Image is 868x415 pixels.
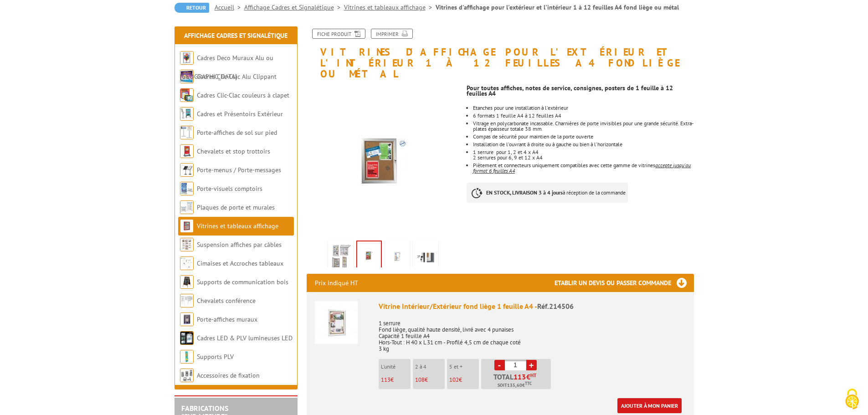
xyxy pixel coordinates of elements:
img: Vitrines et tableaux affichage [180,219,194,233]
sup: TTC [525,381,532,386]
li: 6 formats 1 feuille A4 à 12 feuilles A4 [473,113,693,118]
img: Chevalets et stop trottoirs [180,144,194,158]
a: Porte-affiches de sol sur pied [197,128,277,137]
p: à réception de la commande [467,183,628,203]
p: 1 serrure Fond liège, qualité haute densité, livré avec 4 punaises Capacité 1 feuille A4 Hors-Tou... [379,314,686,352]
a: Cadres LED & PLV lumineuses LED [197,334,293,342]
span: 113 [381,376,390,384]
img: Cadres Deco Muraux Alu ou Bois [180,51,194,65]
img: Chevalets conférence [180,294,194,307]
a: Porte-visuels comptoirs [197,184,262,193]
a: + [526,360,537,370]
span: Réf.214506 [537,302,574,311]
p: Total [483,373,551,389]
h1: Vitrines d'affichage pour l'extérieur et l'intérieur 1 à 12 feuilles A4 fond liège ou métal [300,29,701,80]
p: € [449,377,479,383]
span: € [526,373,530,380]
img: 214510_214511_2.jpg [386,242,408,271]
span: 135,60 [507,382,522,389]
img: Cadres Clic-Clac couleurs à clapet [180,88,194,102]
img: Cadres et Présentoirs Extérieur [180,107,194,121]
span: 108 [415,376,425,384]
p: 5 et + [449,364,479,370]
img: Cadres LED & PLV lumineuses LED [180,331,194,345]
img: Cookies (fenêtre modale) [841,388,863,410]
img: Vitrine Intérieur/Extérieur fond liège 1 feuille A4 [315,301,358,344]
img: Porte-menus / Porte-messages [180,163,194,177]
img: Accessoires de fixation [180,369,194,382]
img: vitrines_d_affichage_214506_1.jpg [330,242,352,271]
a: Cadres Clic-Clac couleurs à clapet [197,91,289,99]
a: Chevalets et stop trottoirs [197,147,270,155]
img: Porte-affiches muraux [180,313,194,326]
img: 214510_214511_3.jpg [415,242,437,271]
span: 102 [449,376,459,384]
a: Suspension affiches par câbles [197,241,282,249]
a: Accessoires de fixation [197,371,260,379]
sup: HT [530,372,536,379]
li: Vitrage en polycarbonate incassable. Charnières de porte invisibles pour une grande sécurité. Ext... [473,121,693,132]
em: accepte jusqu'au format 6 feuilles A4 [473,162,691,174]
a: - [494,360,505,370]
a: Retour [175,3,209,13]
a: Cadres Deco Muraux Alu ou [GEOGRAPHIC_DATA] [180,54,273,81]
li: 1 serrure pour 1, 2 et 4 x A4 2 serrures pour 6, 9 et 12 x A4 [473,149,693,160]
img: 214510_214511_1.jpg [307,84,460,238]
a: Supports de communication bois [197,278,288,286]
img: Supports de communication bois [180,275,194,289]
img: Suspension affiches par câbles [180,238,194,251]
p: 2 à 4 [415,364,445,370]
strong: EN STOCK, LIVRAISON 3 à 4 jours [486,189,563,196]
a: Plaques de porte et murales [197,203,275,211]
h3: Etablir un devis ou passer commande [555,274,694,292]
div: Vitrine Intérieur/Extérieur fond liège 1 feuille A4 - [379,301,686,312]
p: € [415,377,445,383]
a: Porte-affiches muraux [197,315,257,323]
p: Prix indiqué HT [315,274,358,292]
img: Cimaises et Accroches tableaux [180,256,194,270]
a: Fiche produit [312,29,365,39]
li: Vitrines d'affichage pour l'extérieur et l'intérieur 1 à 12 feuilles A4 fond liège ou métal [436,3,679,12]
img: 214510_214511_1.jpg [357,241,381,270]
img: Supports PLV [180,350,194,364]
img: Porte-affiches de sol sur pied [180,126,194,139]
a: Imprimer [371,29,413,39]
img: Porte-visuels comptoirs [180,182,194,195]
a: Porte-menus / Porte-messages [197,166,281,174]
a: Vitrines et tableaux affichage [197,222,278,230]
p: Etanches pour une installation à l'extérieur [473,105,693,111]
p: L'unité [381,364,411,370]
button: Cookies (fenêtre modale) [836,384,868,415]
a: Affichage Cadres et Signalétique [244,3,344,11]
a: Supports PLV [197,353,234,361]
a: Cadres Clic-Clac Alu Clippant [197,72,277,81]
a: Vitrines et tableaux affichage [344,3,436,11]
span: Soit € [498,382,532,389]
li: Piètement et connecteurs uniquement compatibles avec cette gamme de vitrines [473,163,693,174]
img: Plaques de porte et murales [180,200,194,214]
strong: Pour toutes affiches, notes de service, consignes, posters de 1 feuille à 12 feuilles A4 [467,84,673,97]
a: Chevalets conférence [197,297,256,305]
a: Cadres et Présentoirs Extérieur [197,110,283,118]
a: Cimaises et Accroches tableaux [197,259,283,267]
a: Ajouter à mon panier [617,398,682,413]
a: Accueil [215,3,244,11]
p: € [381,377,411,383]
li: Installation de l'ouvrant à droite ou à gauche ou bien à l'horizontale [473,142,693,147]
span: 113 [514,373,526,380]
a: Affichage Cadres et Signalétique [184,31,288,40]
li: Compas de sécurité pour maintien de la porte ouverte [473,134,693,139]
